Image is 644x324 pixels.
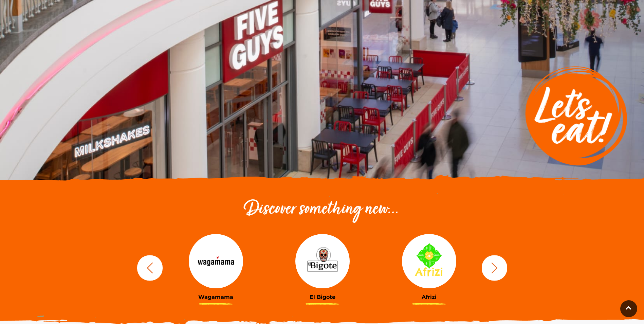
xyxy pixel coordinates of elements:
[134,199,511,220] h2: Discover something new...
[274,294,371,300] h3: El Bigote
[168,294,264,300] h3: Wagamama
[381,294,477,300] h3: Afrizi
[274,234,371,300] a: El Bigote
[381,234,477,300] a: Afrizi
[168,234,264,300] a: Wagamama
